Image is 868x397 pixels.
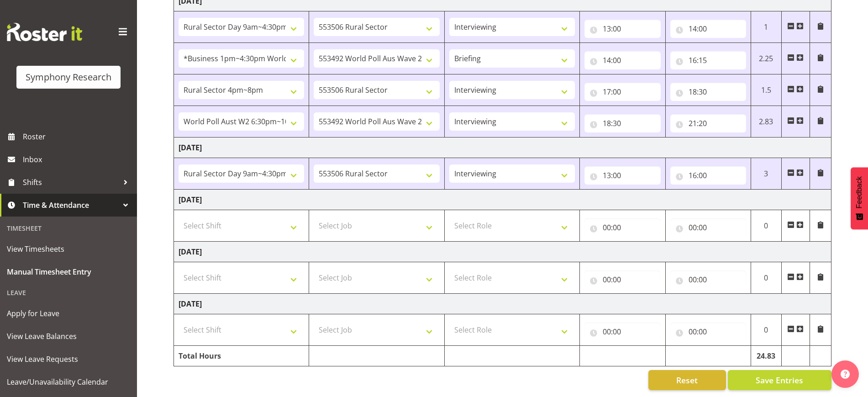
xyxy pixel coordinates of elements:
td: 0 [751,262,781,294]
a: View Timesheets [2,238,135,260]
td: 1 [751,11,781,43]
img: Rosterit website logo [7,23,82,41]
input: Click to select... [584,114,660,132]
td: 24.83 [751,346,781,366]
a: View Leave Requests [2,348,135,371]
td: 3 [751,158,781,190]
input: Click to select... [670,51,746,69]
span: Inbox [23,153,132,166]
td: 2.25 [751,43,781,74]
div: Timesheet [2,219,135,238]
td: [DATE] [174,138,831,158]
span: Shifts [23,175,119,189]
input: Click to select... [584,51,660,69]
td: 0 [751,210,781,242]
span: Manual Timesheet Entry [7,265,130,279]
td: 2.83 [751,106,781,138]
input: Click to select... [584,83,660,101]
span: Save Entries [756,374,803,386]
input: Click to select... [670,323,746,341]
input: Click to select... [584,166,660,185]
span: Leave/Unavailability Calendar [7,375,130,389]
button: Reset [648,370,726,390]
td: Total Hours [174,346,309,366]
input: Click to select... [584,323,660,341]
span: View Timesheets [7,242,130,256]
div: Symphony Research [26,70,111,84]
span: Feedback [855,176,863,208]
div: Leave [2,283,135,302]
a: Apply for Leave [2,302,135,325]
span: Roster [23,130,132,143]
button: Save Entries [728,370,831,390]
button: Feedback - Show survey [851,167,868,229]
td: 0 [751,314,781,346]
input: Click to select... [670,270,746,289]
td: [DATE] [174,294,831,314]
span: View Leave Requests [7,352,130,366]
input: Click to select... [584,20,660,38]
span: Reset [676,374,698,386]
span: View Leave Balances [7,329,130,343]
a: Leave/Unavailability Calendar [2,371,135,393]
input: Click to select... [584,218,660,237]
a: Manual Timesheet Entry [2,260,135,283]
input: Click to select... [670,20,746,38]
td: 1.5 [751,74,781,106]
td: [DATE] [174,242,831,262]
span: Apply for Leave [7,307,130,320]
span: Time & Attendance [23,198,119,212]
a: View Leave Balances [2,325,135,348]
td: [DATE] [174,190,831,210]
input: Click to select... [584,270,660,289]
img: help-xxl-2.png [841,370,850,379]
input: Click to select... [670,114,746,132]
input: Click to select... [670,83,746,101]
input: Click to select... [670,218,746,237]
input: Click to select... [670,166,746,185]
